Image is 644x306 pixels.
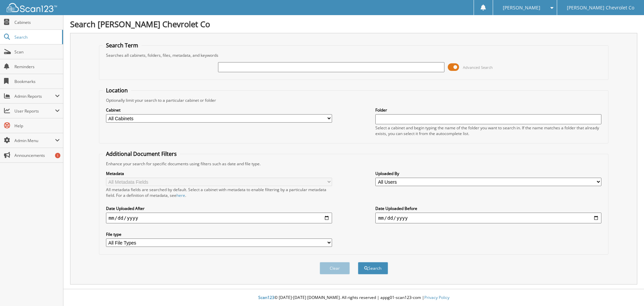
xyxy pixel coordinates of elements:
[103,97,605,103] div: Optionally limit your search to a particular cabinet or folder
[14,108,55,114] span: User Reports
[14,93,55,99] span: Admin Reports
[375,206,601,211] label: Date Uploaded Before
[14,123,60,129] span: Help
[375,107,601,113] label: Folder
[106,171,332,176] label: Metadata
[424,295,449,300] a: Privacy Policy
[106,187,332,198] div: All metadata fields are searched by default. Select a cabinet with metadata to enable filtering b...
[14,34,59,40] span: Search
[14,64,60,70] span: Reminders
[463,65,493,70] span: Advanced Search
[70,18,637,30] h1: Search [PERSON_NAME] Chevrolet Co
[103,87,131,94] legend: Location
[14,138,55,143] span: Admin Menu
[375,125,601,136] div: Select a cabinet and begin typing the name of the folder you want to search in. If the name match...
[258,295,274,300] span: Scan123
[14,19,60,25] span: Cabinets
[103,150,180,158] legend: Additional Document Filters
[103,52,605,58] div: Searches all cabinets, folders, files, metadata, and keywords
[176,192,185,198] a: here
[567,6,634,10] span: [PERSON_NAME] Chevrolet Co
[7,3,57,12] img: scan123-logo-white.svg
[106,231,332,237] label: File type
[103,42,142,49] legend: Search Term
[503,6,540,10] span: [PERSON_NAME]
[106,206,332,211] label: Date Uploaded After
[106,107,332,113] label: Cabinet
[14,152,60,158] span: Announcements
[320,262,350,274] button: Clear
[55,153,60,158] div: 1
[63,290,644,306] div: © [DATE]-[DATE] [DOMAIN_NAME]. All rights reserved | appg01-scan123-com |
[106,213,332,223] input: start
[14,49,60,55] span: Scan
[103,161,605,167] div: Enhance your search for specific documents using filters such as date and file type.
[375,213,601,223] input: end
[358,262,388,274] button: Search
[14,79,60,84] span: Bookmarks
[375,171,601,176] label: Uploaded By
